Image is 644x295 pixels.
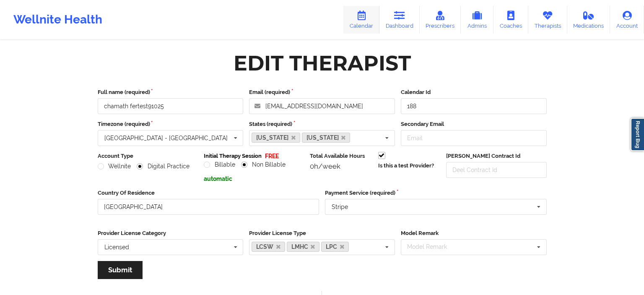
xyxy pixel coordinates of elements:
[401,88,547,97] label: Calendar Id
[401,229,547,238] label: Model Remark
[249,88,395,97] label: Email (required)
[98,88,244,97] label: Full name (required)
[249,98,395,114] input: Email address
[98,120,244,128] label: Timezone (required)
[287,242,320,252] a: LMHC
[204,175,304,183] p: automatic
[401,130,547,146] input: Email
[252,242,285,252] a: LCSW
[249,229,395,238] label: Provider License Type
[98,229,244,238] label: Provider License Category
[241,161,286,168] label: Non Billable
[325,189,547,197] label: Payment Service (required)
[98,163,131,170] label: Wellnite
[401,98,547,114] input: Calendar Id
[405,242,459,252] div: Model Remark
[528,6,567,34] a: Therapists
[98,152,198,160] label: Account Type
[379,6,420,34] a: Dashboard
[321,242,349,252] a: LPC
[310,152,372,160] label: Total Available Hours
[461,6,493,34] a: Admins
[493,6,528,34] a: Coaches
[567,6,610,34] a: Medications
[265,152,279,160] p: FREE
[204,161,235,168] label: Billable
[420,6,461,34] a: Prescribers
[204,152,262,160] label: Initial Therapy Session
[631,118,644,151] a: Report Bug
[446,162,546,178] input: Deel Contract Id
[104,244,129,250] div: Licensed
[610,6,644,34] a: Account
[98,98,244,114] input: Full name
[137,163,190,170] label: Digital Practice
[249,120,395,128] label: States (required)
[302,133,351,143] a: [US_STATE]
[252,133,300,143] a: [US_STATE]
[332,204,348,210] div: Stripe
[310,162,372,170] div: 0h/week
[234,50,411,76] div: Edit Therapist
[446,152,546,160] label: [PERSON_NAME] Contract Id
[98,189,319,197] label: Country Of Residence
[401,120,547,128] label: Secondary Email
[104,135,228,141] div: [GEOGRAPHIC_DATA] - [GEOGRAPHIC_DATA]
[98,261,143,279] button: Submit
[343,6,379,34] a: Calendar
[378,162,434,170] label: Is this a test Provider?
